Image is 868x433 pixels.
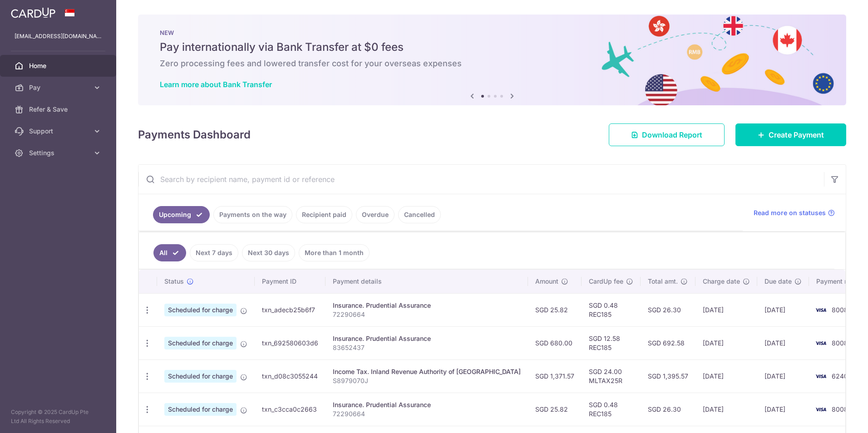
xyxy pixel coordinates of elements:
[832,372,848,380] span: 6240
[641,326,695,359] td: SGD 692.58
[695,326,757,359] td: [DATE]
[757,293,809,326] td: [DATE]
[29,83,89,92] span: Pay
[213,206,292,223] a: Payments on the way
[333,400,521,409] div: Insurance. Prudential Assurance
[255,270,325,293] th: Payment ID
[29,148,89,157] span: Settings
[535,277,558,286] span: Amount
[582,326,641,359] td: SGD 12.58 REC185
[703,277,740,286] span: Charge date
[255,326,325,359] td: txn_692580603d6
[29,61,89,70] span: Home
[735,123,846,146] a: Create Payment
[754,208,826,217] span: Read more on statuses
[589,277,623,286] span: CardUp fee
[695,359,757,393] td: [DATE]
[153,244,186,261] a: All
[641,293,695,326] td: SGD 26.30
[255,293,325,326] td: txn_adecb25b6f7
[242,244,295,261] a: Next 30 days
[641,393,695,426] td: SGD 26.30
[296,206,352,223] a: Recipient paid
[138,15,846,105] img: Bank transfer banner
[255,393,325,426] td: txn_c3cca0c2663
[757,326,809,359] td: [DATE]
[160,80,272,89] a: Learn more about Bank Transfer
[812,338,830,349] img: Bank Card
[757,359,809,393] td: [DATE]
[528,326,582,359] td: SGD 680.00
[29,127,89,136] span: Support
[356,206,395,223] a: Overdue
[299,244,370,261] a: More than 1 month
[812,305,830,315] img: Bank Card
[190,244,238,261] a: Next 7 days
[333,343,521,352] p: 83652437
[398,206,441,223] a: Cancelled
[160,29,824,36] p: NEW
[138,165,824,194] input: Search by recipient name, payment id or reference
[757,393,809,426] td: [DATE]
[832,405,848,413] span: 8008
[812,404,830,415] img: Bank Card
[333,310,521,319] p: 72290664
[582,293,641,326] td: SGD 0.48 REC185
[255,359,325,393] td: txn_d08c3055244
[695,293,757,326] td: [DATE]
[582,359,641,393] td: SGD 24.00 MLTAX25R
[832,339,848,347] span: 8008
[164,337,237,349] span: Scheduled for charge
[642,129,702,140] span: Download Report
[160,40,824,54] h5: Pay internationally via Bank Transfer at $0 fees
[138,127,251,143] h4: Payments Dashboard
[641,359,695,393] td: SGD 1,395.57
[333,376,521,385] p: S8979070J
[582,393,641,426] td: SGD 0.48 REC185
[333,367,521,376] div: Income Tax. Inland Revenue Authority of [GEOGRAPHIC_DATA]
[15,32,102,41] p: [EMAIL_ADDRESS][DOMAIN_NAME]
[160,58,824,69] h6: Zero processing fees and lowered transfer cost for your overseas expenses
[528,293,582,326] td: SGD 25.82
[164,403,237,416] span: Scheduled for charge
[812,371,830,382] img: Bank Card
[164,304,237,316] span: Scheduled for charge
[528,359,582,393] td: SGD 1,371.57
[333,334,521,343] div: Insurance. Prudential Assurance
[832,306,848,314] span: 8008
[164,277,184,286] span: Status
[11,7,55,18] img: CardUp
[764,277,792,286] span: Due date
[754,208,835,217] a: Read more on statuses
[153,206,210,223] a: Upcoming
[695,393,757,426] td: [DATE]
[333,301,521,310] div: Insurance. Prudential Assurance
[333,409,521,418] p: 72290664
[769,129,824,140] span: Create Payment
[609,123,725,146] a: Download Report
[29,105,89,114] span: Refer & Save
[164,370,237,383] span: Scheduled for charge
[528,393,582,426] td: SGD 25.82
[648,277,678,286] span: Total amt.
[325,270,528,293] th: Payment details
